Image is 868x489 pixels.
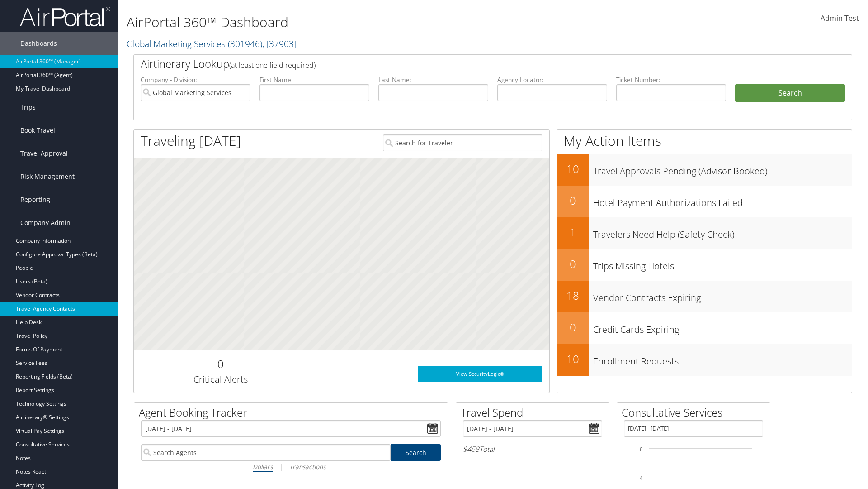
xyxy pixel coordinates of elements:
[141,461,441,472] div: |
[557,154,852,186] a: 10Travel Approvals Pending (Advisor Booked)
[141,444,391,461] input: Search Agents
[557,131,852,150] h1: My Action Items
[593,160,852,177] h3: Travel Approvals Pending (Advisor Booked)
[383,134,542,151] input: Search for Traveler
[228,38,262,50] span: ( 301946 )
[557,351,589,367] h2: 10
[557,288,589,303] h2: 18
[20,96,36,119] span: Trips
[557,256,589,272] h2: 0
[640,446,642,452] tspan: 6
[139,405,448,420] h2: Agent Booking Tracker
[497,75,607,84] label: Agency Locator:
[593,224,852,241] h3: Travelers Need Help (Safety Check)
[253,462,273,471] i: Dollars
[141,356,300,372] h2: 0
[463,444,479,454] span: $458
[557,344,852,376] a: 10Enrollment Requests
[20,32,57,55] span: Dashboards
[20,6,110,27] img: airportal-logo.png
[378,75,488,84] label: Last Name:
[593,350,852,368] h3: Enrollment Requests
[735,84,845,102] button: Search
[557,249,852,281] a: 0Trips Missing Hotels
[127,13,615,32] h1: AirPortal 360™ Dashboard
[616,75,726,84] label: Ticket Number:
[20,188,50,211] span: Reporting
[418,366,542,382] a: View SecurityLogic®
[229,60,316,70] span: (at least one field required)
[141,75,250,84] label: Company - Division:
[141,373,300,386] h3: Critical Alerts
[20,142,68,165] span: Travel Approval
[557,281,852,312] a: 18Vendor Contracts Expiring
[259,75,369,84] label: First Name:
[640,475,642,481] tspan: 4
[20,211,71,234] span: Company Admin
[622,405,770,420] h2: Consultative Services
[557,320,589,335] h2: 0
[127,38,297,50] a: Global Marketing Services
[20,165,75,188] span: Risk Management
[557,225,589,240] h2: 1
[593,255,852,273] h3: Trips Missing Hotels
[461,405,609,420] h2: Travel Spend
[557,193,589,208] h2: 0
[463,444,602,454] h6: Total
[593,319,852,336] h3: Credit Cards Expiring
[289,462,325,471] i: Transactions
[593,192,852,209] h3: Hotel Payment Authorizations Failed
[557,312,852,344] a: 0Credit Cards Expiring
[593,287,852,304] h3: Vendor Contracts Expiring
[557,161,589,177] h2: 10
[20,119,55,142] span: Book Travel
[821,5,859,33] a: Admin Test
[557,217,852,249] a: 1Travelers Need Help (Safety Check)
[141,131,241,150] h1: Traveling [DATE]
[391,444,441,461] a: Search
[141,56,785,72] h2: Airtinerary Lookup
[557,186,852,217] a: 0Hotel Payment Authorizations Failed
[262,38,297,50] span: , [ 37903 ]
[821,13,859,23] span: Admin Test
